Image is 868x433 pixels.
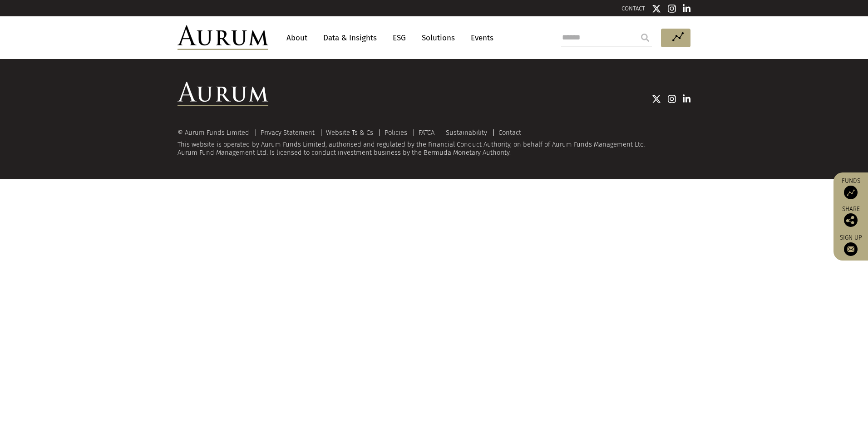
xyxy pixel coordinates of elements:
a: Solutions [417,30,459,46]
a: Funds [838,177,863,199]
a: Policies [385,128,407,137]
img: Aurum Logo [178,82,268,106]
input: Submit [636,29,654,47]
img: Twitter icon [652,4,661,13]
a: CONTACT [621,5,645,12]
a: ESG [388,30,410,46]
img: Linkedin icon [683,4,691,13]
a: Data & Insights [319,30,381,46]
img: Linkedin icon [683,94,691,103]
a: Contact [498,128,521,137]
div: © Aurum Funds Limited [178,129,254,136]
img: Twitter icon [652,94,661,103]
a: Events [466,30,493,46]
a: Privacy Statement [261,128,315,137]
div: This website is operated by Aurum Funds Limited, authorised and regulated by the Financial Conduc... [178,129,690,157]
a: About [282,30,312,46]
img: Instagram icon [668,94,676,103]
a: Sustainability [446,128,487,137]
img: Aurum [178,25,268,50]
a: Website Ts & Cs [326,128,373,137]
img: Instagram icon [668,4,676,13]
a: FATCA [419,128,434,137]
